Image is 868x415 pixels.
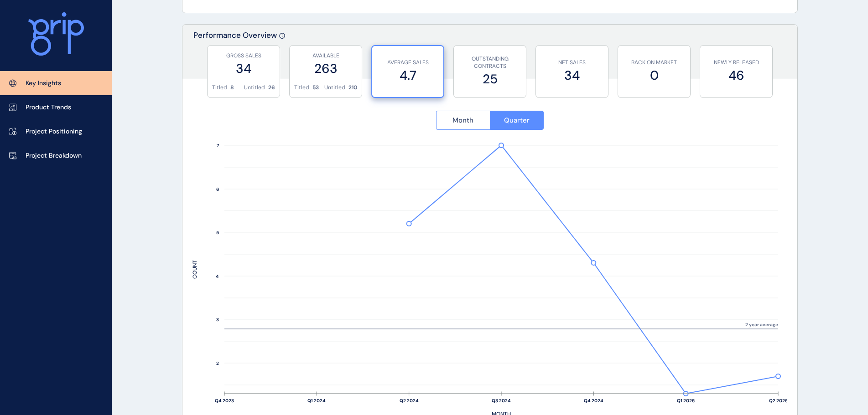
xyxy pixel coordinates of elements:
[268,84,275,92] p: 26
[623,59,686,67] p: BACK ON MARKET
[458,70,521,88] label: 25
[212,52,275,60] p: GROSS SALES
[193,30,277,79] p: Performance Overview
[212,84,227,92] p: Titled
[541,67,603,84] label: 34
[541,59,603,67] p: NET SALES
[705,59,768,67] p: NEWLY RELEASED
[215,398,234,404] text: Q4 2023
[348,84,357,92] p: 210
[324,84,345,92] p: Untitled
[294,52,357,60] p: AVAILABLE
[745,322,778,328] text: 2 year average
[584,398,603,404] text: Q4 2024
[191,260,198,279] text: COUNT
[377,59,439,67] p: AVERAGE SALES
[490,111,544,130] button: Quarter
[377,67,439,84] label: 4.7
[217,143,219,149] text: 7
[216,230,219,236] text: 5
[216,360,219,366] text: 2
[212,60,275,77] label: 34
[504,116,530,125] span: Quarter
[769,398,788,404] text: Q2 2025
[452,116,473,125] span: Month
[677,398,695,404] text: Q1 2025
[307,398,326,404] text: Q1 2024
[216,273,219,279] text: 4
[294,60,357,77] label: 263
[26,127,82,136] p: Project Positioning
[230,84,234,92] p: 8
[436,111,490,130] button: Month
[400,398,419,404] text: Q2 2024
[26,151,82,160] p: Project Breakdown
[458,55,521,71] p: OUTSTANDING CONTRACTS
[26,103,71,112] p: Product Trends
[26,79,61,88] p: Key Insights
[294,84,309,92] p: Titled
[216,317,219,323] text: 3
[492,398,511,404] text: Q3 2024
[216,186,219,192] text: 6
[312,84,319,92] p: 53
[623,67,686,84] label: 0
[705,67,768,84] label: 46
[244,84,265,92] p: Untitled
